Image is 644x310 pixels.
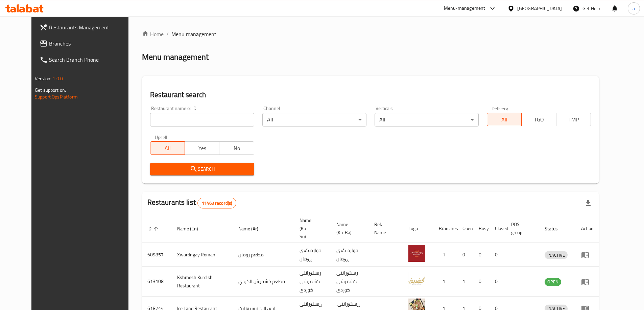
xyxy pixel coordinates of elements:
[262,113,366,126] div: All
[49,56,134,64] span: Search Branch Phone
[517,5,562,12] div: [GEOGRAPHIC_DATA]
[490,115,519,124] span: All
[238,225,267,233] span: Name (Ar)
[633,5,635,12] span: a
[433,267,457,297] td: 1
[142,52,209,62] h2: Menu management
[233,267,294,297] td: مطعم كشميش الكردي
[147,225,160,233] span: ID
[457,267,473,297] td: 1
[473,243,490,267] td: 0
[153,143,182,153] span: All
[172,267,233,297] td: Kshmesh Kurdish Restaurant
[197,198,236,208] div: Total records count
[34,19,139,35] a: Restaurants Management
[49,23,134,31] span: Restaurants Management
[556,113,591,126] button: TMP
[408,245,425,262] img: Xwardngay Roman
[473,214,490,243] th: Busy
[545,225,567,233] span: Status
[375,113,479,126] div: All
[147,197,237,208] h2: Restaurants list
[35,92,78,101] a: Support.OpsPlatform
[576,214,599,243] th: Action
[433,243,457,267] td: 1
[185,141,219,155] button: Yes
[142,30,164,38] a: Home
[521,113,556,126] button: TGO
[294,267,331,297] td: رێستۆرانتی کشمیشى كوردى
[142,30,599,38] nav: breadcrumb
[581,251,594,259] div: Menu
[457,243,473,267] td: 0
[34,52,139,68] a: Search Branch Phone
[581,278,594,286] div: Menu
[155,135,167,139] label: Upsell
[198,200,236,206] span: 11469 record(s)
[49,39,134,48] span: Branches
[177,225,207,233] span: Name (En)
[487,113,522,126] button: All
[545,278,561,286] span: OPEN
[156,165,249,173] span: Search
[457,214,473,243] th: Open
[171,30,216,38] span: Menu management
[545,251,568,259] span: INACTIVE
[433,214,457,243] th: Branches
[403,214,433,243] th: Logo
[300,216,323,241] span: Name (Ku-So)
[580,195,596,211] div: Export file
[511,220,531,236] span: POS group
[444,4,485,12] div: Menu-management
[150,163,254,175] button: Search
[35,74,51,83] span: Version:
[545,251,568,259] div: INACTIVE
[222,143,251,153] span: No
[336,220,361,236] span: Name (Ku-Ba)
[492,106,508,111] label: Delivery
[331,243,369,267] td: خواردنگەی ڕۆمان
[374,220,395,236] span: Ref. Name
[188,143,217,153] span: Yes
[166,30,169,38] li: /
[172,243,233,267] td: Xwardngay Roman
[52,74,63,83] span: 1.0.0
[473,267,490,297] td: 0
[150,113,254,126] input: Search for restaurant name or ID..
[150,90,591,100] h2: Restaurant search
[294,243,331,267] td: خواردنگەی ڕۆمان
[142,243,172,267] td: 609857
[233,243,294,267] td: مطعم رومان
[408,272,425,289] img: Kshmesh Kurdish Restaurant
[219,141,254,155] button: No
[150,141,185,155] button: All
[490,243,506,267] td: 0
[490,267,506,297] td: 0
[559,115,588,124] span: TMP
[331,267,369,297] td: رێستۆرانتی کشمیشى كوردى
[490,214,506,243] th: Closed
[35,86,66,94] span: Get support on:
[142,267,172,297] td: 613108
[34,35,139,52] a: Branches
[524,115,553,124] span: TGO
